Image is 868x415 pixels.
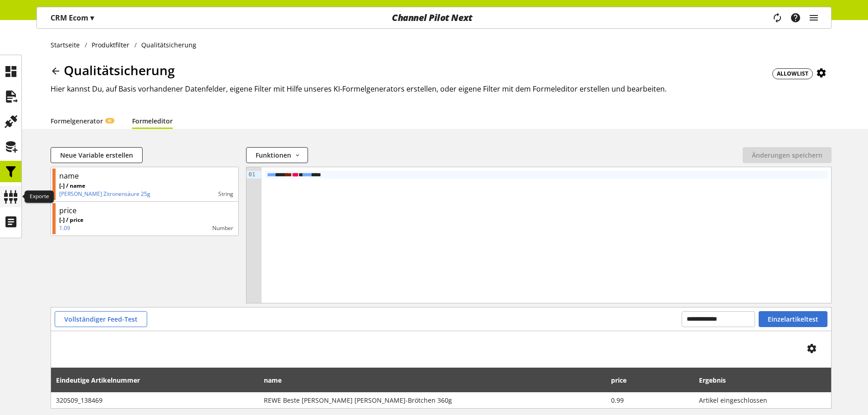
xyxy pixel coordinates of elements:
[51,40,85,50] a: Startseite
[777,70,808,78] span: ALLOWLIST
[83,224,233,232] div: Number
[56,375,140,385] span: Eindeutige Artikelnummer
[64,61,175,79] span: Qualitätsicherung
[59,224,83,232] p: 1.09
[90,13,94,23] span: ▾
[108,118,112,123] span: KI
[699,375,726,385] span: Ergebnis
[743,147,832,163] button: Änderungen speichern
[59,170,79,181] div: name
[51,116,114,126] a: FormelgeneratorKI
[87,40,134,50] a: Produktfilter
[51,147,143,163] button: Neue Variable erstellen
[59,205,77,216] div: price
[51,12,94,23] p: CRM Ecom
[611,395,689,405] span: 0.99
[51,83,832,94] h2: Hier kannst Du, auf Basis vorhandener Datenfelder, eigene Filter mit Hilfe unseres KI-Formelgener...
[264,395,601,405] span: REWE Beste Wahl Bäcker-Brötchen 360g
[611,375,627,385] span: price
[56,395,255,405] span: 320509_138469
[246,147,308,163] button: Funktionen
[25,190,54,203] div: Exporte
[59,182,150,190] p: [-] / name
[60,150,133,160] span: Neue Variable erstellen
[150,190,233,198] div: String
[752,150,822,160] span: Änderungen speichern
[699,395,826,405] span: Artikel eingeschlossen
[36,7,832,29] nav: main navigation
[247,171,257,179] div: 01
[64,314,138,324] span: Vollständiger Feed-Test
[59,216,83,224] p: [-] / price
[264,375,282,385] span: name
[55,311,147,327] button: Vollständiger Feed-Test
[768,314,818,324] span: Einzelartikeltest
[132,116,173,126] a: Formeleditor
[256,150,291,160] span: Funktionen
[759,311,827,327] button: Einzelartikeltest
[59,190,150,198] p: Dr. Oetker Zitronensäure 25g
